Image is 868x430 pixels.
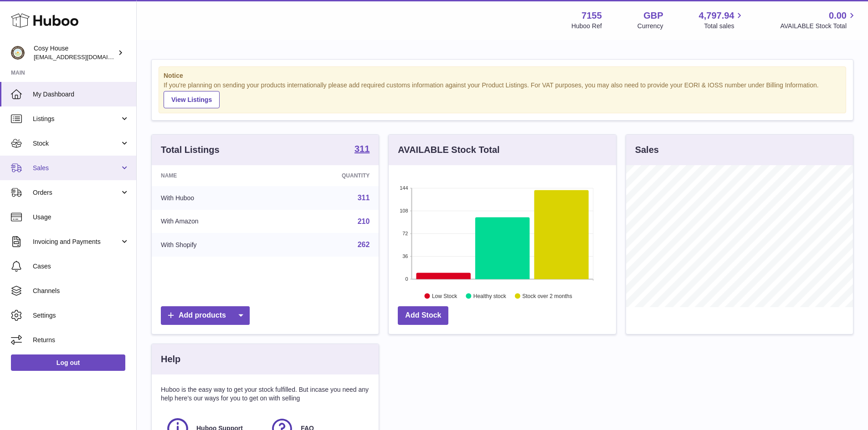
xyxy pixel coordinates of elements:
[33,115,120,123] span: Listings
[358,194,370,202] a: 311
[33,311,129,320] span: Settings
[33,262,129,271] span: Cases
[33,336,129,344] span: Returns
[699,10,734,22] span: 4,797.94
[643,10,663,22] strong: GBP
[33,90,129,99] span: My Dashboard
[152,233,276,257] td: With Shopify
[398,306,448,325] a: Add Stock
[152,210,276,233] td: With Amazon
[523,293,572,299] text: Stock over 2 months
[571,22,602,30] div: Huboo Ref
[358,218,370,225] a: 210
[11,46,25,60] img: info@wholesomegoods.com
[699,10,745,30] a: 4,797.94 Total sales
[161,306,250,325] a: Add products
[34,44,116,61] div: Cosy House
[164,91,220,108] a: View Listings
[164,81,841,108] div: If you're planning on sending your products internationally please add required customs informati...
[403,231,408,236] text: 72
[33,287,129,295] span: Channels
[34,53,134,61] span: [EMAIL_ADDRESS][DOMAIN_NAME]
[432,293,457,299] text: Low Stock
[164,71,841,80] strong: Notice
[354,144,370,153] strong: 311
[33,164,120,172] span: Sales
[400,208,408,213] text: 108
[276,165,379,186] th: Quantity
[354,144,370,155] a: 311
[161,144,220,156] h3: Total Listings
[473,293,507,299] text: Healthy stock
[152,165,276,186] th: Name
[33,238,120,246] span: Invoicing and Payments
[780,22,857,30] span: AVAILABLE Stock Total
[33,213,129,222] span: Usage
[152,186,276,210] td: With Huboo
[398,144,499,156] h3: AVAILABLE Stock Total
[704,22,745,30] span: Total sales
[33,139,120,148] span: Stock
[403,253,408,259] text: 36
[635,144,659,156] h3: Sales
[581,10,602,22] strong: 7155
[406,276,408,282] text: 0
[780,10,857,30] a: 0.00 AVAILABLE Stock Total
[400,185,408,191] text: 144
[637,22,663,30] div: Currency
[11,354,125,371] a: Log out
[829,10,847,22] span: 0.00
[161,385,370,403] p: Huboo is the easy way to get your stock fulfilled. But incase you need any help here's our ways f...
[161,353,180,365] h3: Help
[358,241,370,248] a: 262
[33,188,120,197] span: Orders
